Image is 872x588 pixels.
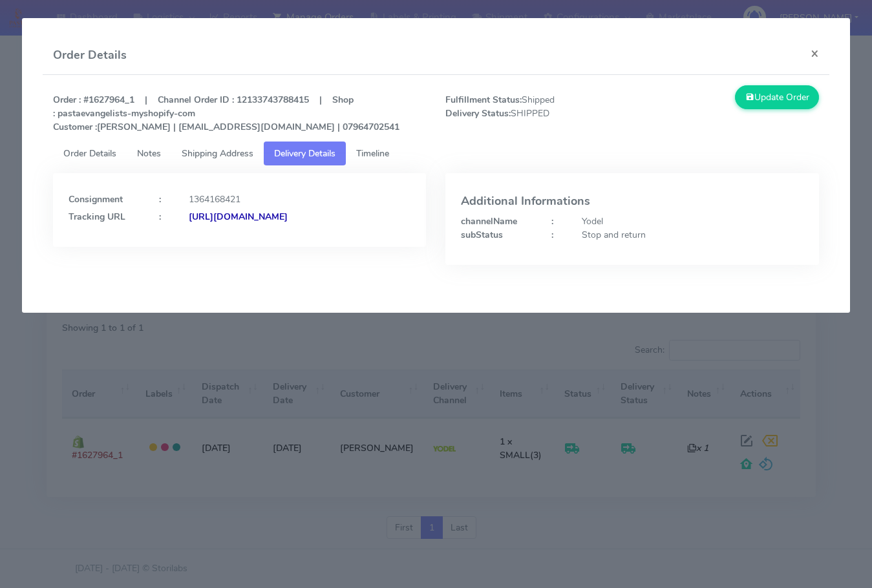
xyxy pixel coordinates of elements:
[735,85,819,109] button: Update Order
[551,215,553,227] strong: :
[69,193,123,205] strong: Consignment
[551,229,553,241] strong: :
[53,121,97,133] strong: Customer :
[159,193,161,205] strong: :
[69,211,125,223] strong: Tracking URL
[445,94,522,106] strong: Fulfillment Status:
[63,147,116,160] span: Order Details
[445,107,511,120] strong: Delivery Status:
[356,147,389,160] span: Timeline
[572,228,813,242] div: Stop and return
[179,193,420,206] div: 1364168421
[436,93,632,134] span: Shipped SHIPPED
[189,211,288,223] strong: [URL][DOMAIN_NAME]
[461,215,517,227] strong: channelName
[53,47,127,64] h4: Order Details
[53,142,819,165] ul: Tabs
[159,211,161,223] strong: :
[274,147,335,160] span: Delivery Details
[572,215,813,228] div: Yodel
[137,147,161,160] span: Notes
[461,229,503,241] strong: subStatus
[53,94,399,133] strong: Order : #1627964_1 | Channel Order ID : 12133743788415 | Shop : pastaevangelists-myshopify-com [P...
[182,147,253,160] span: Shipping Address
[800,36,829,70] button: Close
[461,195,803,208] h4: Additional Informations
